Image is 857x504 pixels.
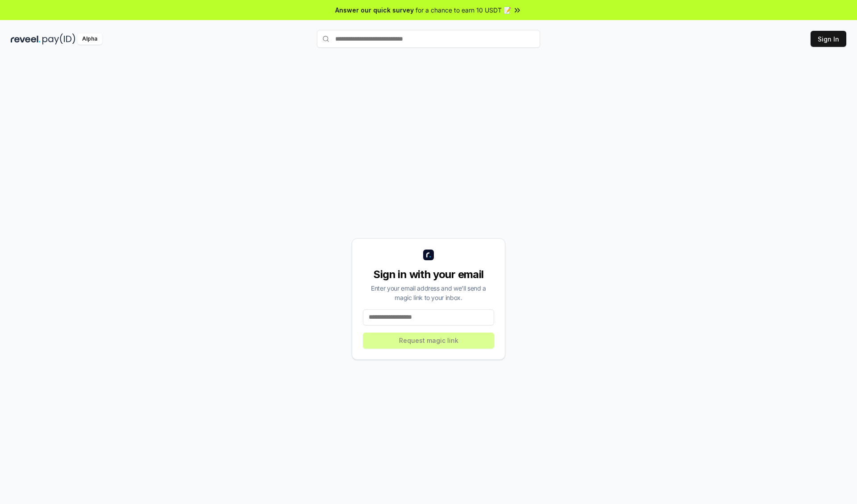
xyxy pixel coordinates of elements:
button: Sign In [811,31,846,47]
div: Alpha [77,33,102,45]
span: Answer our quick survey [335,5,414,15]
img: pay_id [42,33,75,45]
div: Sign in with your email [363,267,494,282]
span: for a chance to earn 10 USDT 📝 [416,5,511,15]
img: logo_small [423,250,434,260]
div: Enter your email address and we’ll send a magic link to your inbox. [363,283,494,302]
img: reveel_dark [11,33,41,45]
